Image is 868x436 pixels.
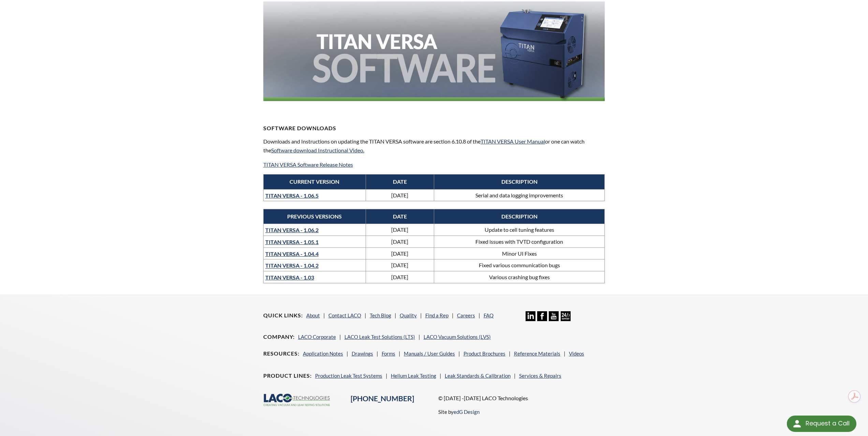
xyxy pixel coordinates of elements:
[366,259,434,271] td: [DATE]
[787,416,856,432] div: Request a Call
[303,350,343,357] a: Application Notes
[404,350,455,357] a: Manuals / User Guides
[298,334,336,340] a: LACO Corporate
[434,236,604,247] td: Fixed issues with TVTD configuration
[400,312,417,318] a: Quality
[370,312,391,318] a: Tech Blog
[366,271,434,283] td: [DATE]
[328,312,361,318] a: Contact LACO
[434,224,604,236] td: Update to cell tuning features
[454,409,480,415] a: edG Design
[425,312,448,318] a: Find a Rep
[561,311,571,321] img: 24/7 Support Icon
[519,373,561,379] a: Services & Repairs
[306,312,320,318] a: About
[501,178,538,185] strong: DESCRIPTION
[265,262,319,269] a: TITAN VERSA - 1.04.2
[501,213,538,220] strong: DESCRIPTION
[265,251,319,257] a: TITAN VERSA - 1.04.4
[287,213,342,220] strong: PREVIOUS VERSIONS
[434,247,604,259] td: Minor UI Fixes
[351,394,414,403] a: [PHONE_NUMBER]
[481,138,545,145] a: TITAN VERSA User Manual
[438,408,480,416] p: Site by
[366,224,434,236] td: [DATE]
[561,316,571,322] a: 24/7 Support
[438,394,605,403] p: © [DATE] -[DATE] LACO Technologies
[569,350,584,357] a: Videos
[263,372,312,379] h4: Product Lines
[352,350,373,357] a: Drawings
[393,213,407,220] strong: DATE
[263,175,366,189] th: CURRENT VERSION
[514,350,560,357] a: Reference Materials
[434,271,604,283] td: Various crashing bug fixes
[792,418,803,429] img: round button
[393,178,407,185] strong: DATE
[263,137,605,154] p: Downloads and Instructions on updating the TITAN VERSA software are section 6.10.8 of the or one ...
[424,334,491,340] a: LACO Vacuum Solutions (LVS)
[484,312,494,318] a: FAQ
[263,125,605,132] h4: Software DOWNLOADS
[434,189,604,201] td: Serial and data logging improvements
[271,147,364,153] a: Software download Instructional Video.
[265,192,319,199] a: TITAN VERSA - 1.06.5
[366,236,434,247] td: [DATE]
[457,312,475,318] a: Careers
[464,350,505,357] a: Product Brochures
[366,189,434,201] td: [DATE]
[391,373,436,379] a: Helium Leak Testing
[315,373,382,379] a: Production Leak Test Systems
[434,259,604,271] td: Fixed various communication bugs
[806,416,850,431] div: Request a Call
[263,312,303,319] h4: Quick Links
[263,333,295,341] h4: Company
[265,227,319,233] a: TITAN VERSA - 1.06.2
[263,350,299,357] h4: Resources
[265,239,319,245] a: TITAN VERSA - 1.05.1
[366,247,434,259] td: [DATE]
[265,274,314,281] a: TITAN VERSA - 1.03
[344,334,415,340] a: LACO Leak Test Solutions (LTS)
[445,373,511,379] a: Leak Standards & Calibration
[263,161,353,168] a: TITAN VERSA Software Release Notes
[382,350,395,357] a: Forms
